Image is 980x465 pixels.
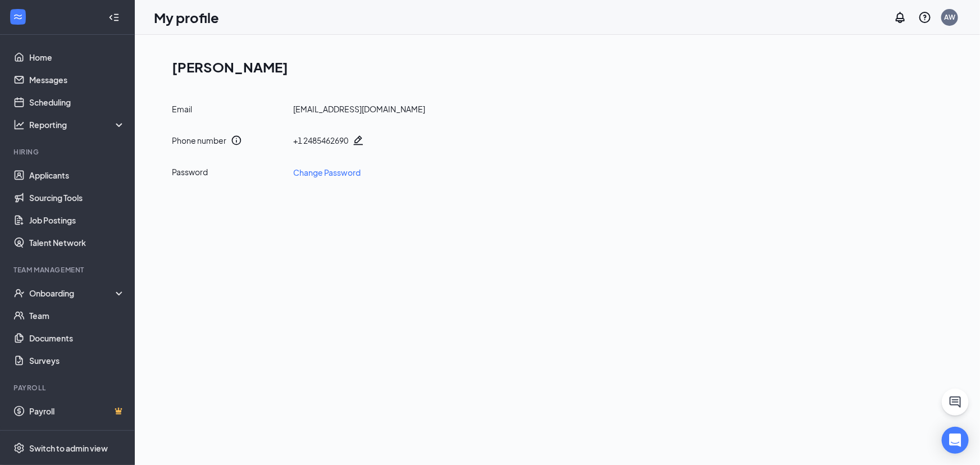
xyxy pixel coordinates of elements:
svg: Collapse [108,12,120,23]
a: Documents [29,327,125,349]
a: Talent Network [29,231,125,254]
a: Scheduling [29,91,125,113]
svg: ChatActive [949,395,962,409]
div: AW [944,12,955,22]
h1: My profile [154,8,219,27]
button: ChatActive [942,389,969,416]
div: Team Management [13,265,123,275]
svg: Pencil [353,135,364,146]
svg: Analysis [13,119,25,130]
div: Switch to admin view [29,443,108,454]
div: [EMAIL_ADDRESS][DOMAIN_NAME] [293,103,425,115]
a: Team [29,304,125,327]
div: Reporting [29,119,126,130]
a: Home [29,46,125,69]
div: Payroll [13,383,123,393]
svg: Settings [13,443,25,454]
div: Open Intercom Messenger [942,427,969,454]
a: Applicants [29,164,125,186]
svg: UserCheck [13,288,25,299]
svg: Notifications [894,11,907,24]
a: PayrollCrown [29,400,125,422]
a: Change Password [293,166,361,179]
div: Hiring [13,147,123,157]
div: + 1 2485462690 [293,135,348,146]
a: Messages [29,69,125,91]
div: Phone number [172,135,226,146]
svg: Info [231,135,242,146]
div: Email [172,103,284,115]
svg: WorkstreamLogo [12,11,24,22]
a: Job Postings [29,209,125,231]
a: Sourcing Tools [29,186,125,209]
svg: QuestionInfo [918,11,932,24]
a: Surveys [29,349,125,372]
div: Onboarding [29,288,116,299]
h1: [PERSON_NAME] [172,57,952,76]
div: Password [172,166,284,179]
